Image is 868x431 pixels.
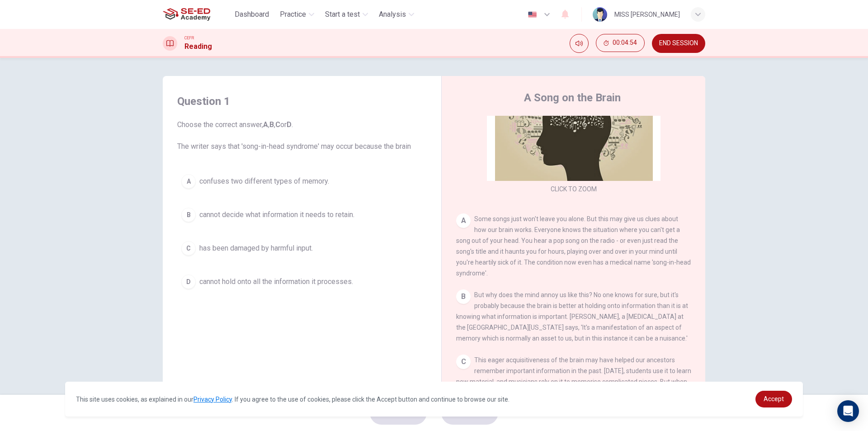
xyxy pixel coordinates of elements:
span: This eager acquisitiveness of the brain may have helped our ancestors remember important informat... [456,356,691,418]
div: C [456,355,471,369]
span: CEFR [184,35,194,41]
b: A [263,120,268,129]
span: Practice [280,9,306,20]
div: C [181,241,196,256]
button: END SESSION [652,34,705,53]
a: SE-ED Academy logo [163,5,231,24]
span: Dashboard [235,9,269,20]
a: dismiss cookie message [755,391,792,407]
div: A [456,213,471,228]
div: MISS [PERSON_NAME] [614,9,680,20]
div: D [181,275,196,289]
div: B [181,208,196,222]
div: Mute [570,34,589,53]
span: Accept [764,395,784,403]
button: Analysis [375,6,418,23]
button: 00:04:54 [596,34,645,52]
span: confuses two different types of memory. [199,176,329,187]
span: But why does the mind annoy us like this? No one knows for sure, but it's probably because the br... [456,291,688,342]
img: SE-ED Academy logo [163,5,210,24]
button: Start a test [321,6,372,23]
span: END SESSION [659,40,698,47]
div: Hide [596,34,645,53]
button: Dashboard [231,6,273,23]
img: Profile picture [593,7,607,22]
h4: A Song on the Brain [524,90,621,105]
b: B [269,120,274,129]
div: A [181,174,196,189]
span: Analysis [379,9,406,20]
img: en [527,11,538,18]
button: Dcannot hold onto all the information it processes. [177,270,427,293]
span: Choose the correct answer, , , or . The writer says that 'song-in-head syndrome' may occur becaus... [177,119,427,152]
button: Chas been damaged by harmful input. [177,237,427,260]
button: Aconfuses two different types of memory. [177,170,427,193]
div: B [456,289,471,304]
span: cannot decide what information it needs to retain. [199,209,354,220]
button: Bcannot decide what information it needs to retain. [177,204,427,226]
span: cannot hold onto all the information it processes. [199,276,353,287]
a: Privacy Policy [193,396,232,403]
b: D [287,120,292,129]
h1: Reading [184,41,212,52]
div: cookieconsent [65,382,803,417]
b: C [275,120,280,129]
button: Practice [276,6,318,23]
span: Some songs just won't leave you alone. But this may give us clues about how our brain works. Ever... [456,215,691,277]
span: Start a test [325,9,360,20]
span: 00:04:54 [613,39,637,47]
h4: Question 1 [177,94,427,109]
span: has been damaged by harmful input. [199,243,313,254]
span: This site uses cookies, as explained in our . If you agree to the use of cookies, please click th... [76,396,509,403]
div: Open Intercom Messenger [837,400,859,422]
